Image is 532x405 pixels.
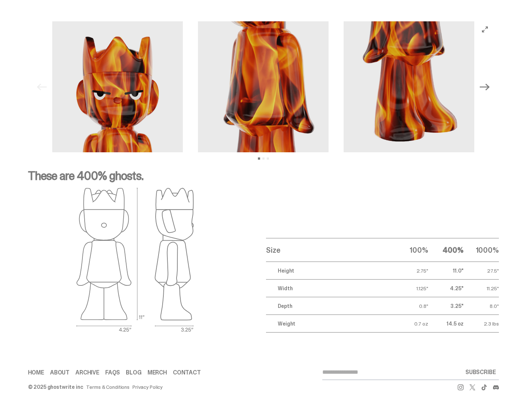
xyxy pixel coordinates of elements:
td: Weight [266,315,393,333]
th: 100% [393,238,428,262]
div: © 2025 ghostwrite inc [28,384,83,390]
a: Archive [75,370,99,376]
a: Privacy Policy [132,384,163,390]
td: 8.0" [464,297,499,315]
th: 400% [428,238,464,262]
td: 0.7 oz [393,315,428,333]
td: 0.8" [393,297,428,315]
td: 1.125" [393,280,428,297]
button: SUBSCRIBE [462,365,499,380]
img: Always-On-Fire---Website-Archive.2501XX.png [52,21,183,152]
img: Always-On-Fire---Website-Archive.2501E.png [344,21,475,152]
button: Next [477,79,493,95]
td: 3.25" [428,297,464,315]
td: 27.5" [464,262,499,280]
th: 1000% [464,238,499,262]
button: View slide 3 [267,157,269,160]
td: 11.0" [428,262,464,280]
a: Contact [173,370,201,376]
img: Always-On-Fire---Website-Archive.2501F.png [198,21,329,152]
button: View slide 2 [262,157,265,160]
td: Depth [266,297,393,315]
td: Height [266,262,393,280]
td: 11.25" [464,280,499,297]
a: Terms & Conditions [86,384,130,390]
p: These are 400% ghosts. [28,170,499,188]
td: 2.75" [393,262,428,280]
img: ghost outlines spec [77,188,194,333]
a: Merch [148,370,167,376]
th: Size [266,238,393,262]
button: View slide 1 [258,157,260,160]
a: About [50,370,70,376]
td: 14.5 oz [428,315,464,333]
button: View full-screen [480,25,489,34]
a: Home [28,370,44,376]
a: Blog [126,370,141,376]
td: 4.25" [428,280,464,297]
a: FAQs [105,370,120,376]
td: 2.3 lbs [464,315,499,333]
td: Width [266,280,393,297]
